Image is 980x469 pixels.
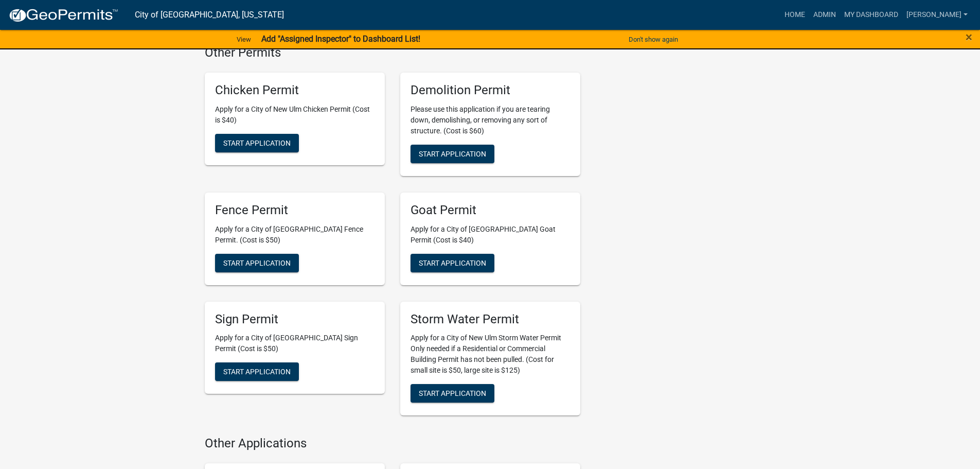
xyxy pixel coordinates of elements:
[411,224,570,246] p: Apply for a City of [GEOGRAPHIC_DATA] Goat Permit (Cost is $40)
[215,104,375,126] p: Apply for a City of New Ulm Chicken Permit (Cost is $40)
[215,333,375,354] p: Apply for a City of [GEOGRAPHIC_DATA] Sign Permit (Cost is $50)
[261,34,420,44] strong: Add "Assigned Inspector" to Dashboard List!
[411,203,570,218] h5: Goat Permit
[205,436,580,451] h4: Other Applications
[223,258,291,267] span: Start Application
[215,224,375,246] p: Apply for a City of [GEOGRAPHIC_DATA] Fence Permit. (Cost is $50)
[215,312,375,327] h5: Sign Permit
[215,362,299,381] button: Start Application
[215,254,299,272] button: Start Application
[411,384,494,403] button: Start Application
[419,389,486,397] span: Start Application
[966,30,972,44] span: ×
[419,258,486,267] span: Start Application
[411,254,494,272] button: Start Application
[223,138,291,147] span: Start Application
[411,83,570,98] h5: Demolition Permit
[625,31,682,48] button: Don't show again
[411,333,570,376] p: Apply for a City of New Ulm Storm Water Permit Only needed if a Residential or Commercial Buildin...
[411,312,570,327] h5: Storm Water Permit
[780,5,809,25] a: Home
[809,5,840,25] a: Admin
[966,31,972,43] button: Close
[215,83,375,98] h5: Chicken Permit
[411,104,570,136] p: Please use this application if you are tearing down, demolishing, or removing any sort of structu...
[840,5,902,25] a: My Dashboard
[223,368,291,376] span: Start Application
[205,45,580,60] h4: Other Permits
[902,5,972,25] a: [PERSON_NAME]
[411,145,494,163] button: Start Application
[135,6,284,24] a: City of [GEOGRAPHIC_DATA], [US_STATE]
[233,31,255,48] a: View
[419,149,486,158] span: Start Application
[215,203,375,218] h5: Fence Permit
[215,134,299,152] button: Start Application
